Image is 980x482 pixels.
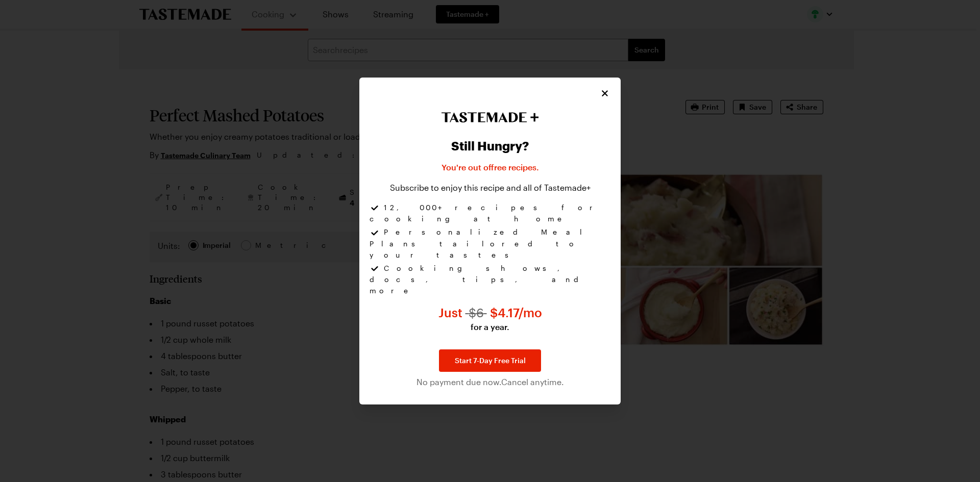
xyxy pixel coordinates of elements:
[390,182,591,194] p: Subscribe to enjoy this recipe and all of Tastemade+
[465,305,487,320] span: $ 6
[370,226,610,262] li: Personalized Meal Plans tailored to your tastes
[370,263,610,296] li: Cooking shows, docs, tips, and more
[441,112,539,122] img: Tastemade+
[599,88,610,99] button: Close
[416,376,564,388] span: No payment due now. Cancel anytime.
[438,305,542,320] span: Just $ 4.17 /mo
[442,161,539,173] p: You're out of free recipes .
[370,202,610,226] li: 12,000+ recipes for cooking at home
[438,305,542,333] p: Just $4.17 per month for a year instead of $6
[451,139,529,153] h2: Still Hungry?
[439,349,541,372] a: Start 7-Day Free Trial
[455,356,526,366] span: Start 7-Day Free Trial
